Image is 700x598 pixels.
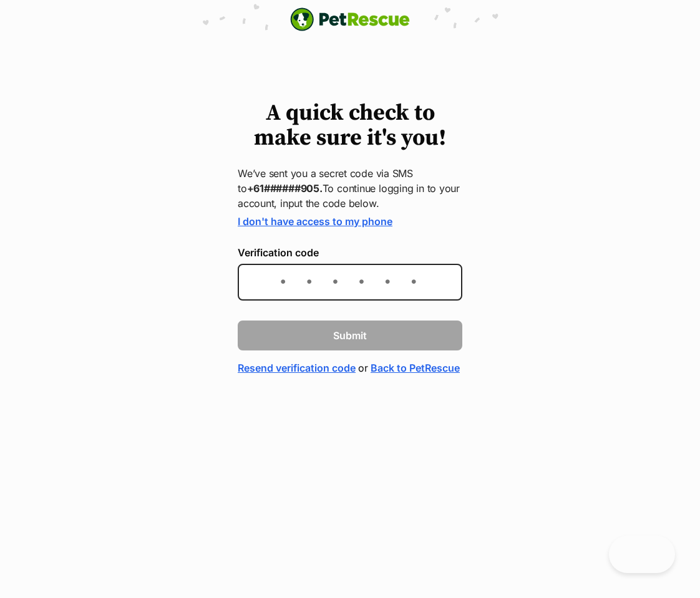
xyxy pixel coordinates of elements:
a: PetRescue [290,7,410,31]
a: Back to PetRescue [371,360,460,375]
iframe: Help Scout Beacon - Open [609,536,675,573]
p: We’ve sent you a secret code via SMS to To continue logging in to your account, input the code be... [238,166,462,211]
strong: +61######905. [247,182,323,195]
span: or [358,360,368,375]
h1: A quick check to make sure it's you! [238,101,462,151]
span: Submit [333,328,367,343]
a: I don't have access to my phone [238,215,392,228]
label: Verification code [238,247,462,258]
a: Resend verification code [238,360,356,375]
img: logo-e224e6f780fb5917bec1dbf3a21bbac754714ae5b6737aabdf751b685950b380.svg [290,7,410,31]
button: Submit [238,321,462,350]
input: Enter the 6-digit verification code sent to your device [238,264,462,301]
